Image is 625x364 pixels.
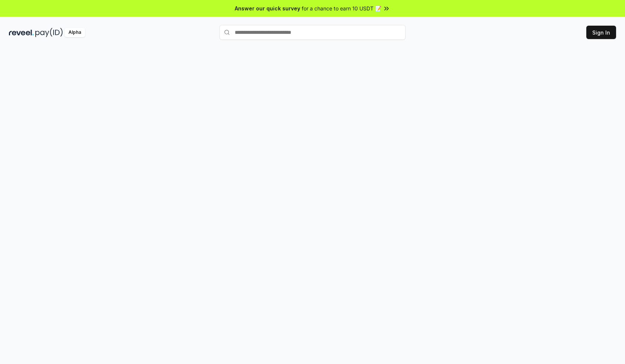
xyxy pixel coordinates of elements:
[586,26,616,39] button: Sign In
[64,28,85,37] div: Alpha
[235,4,300,12] span: Answer our quick survey
[35,28,63,37] img: pay_id
[302,4,381,12] span: for a chance to earn 10 USDT 📝
[9,28,34,37] img: reveel_dark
